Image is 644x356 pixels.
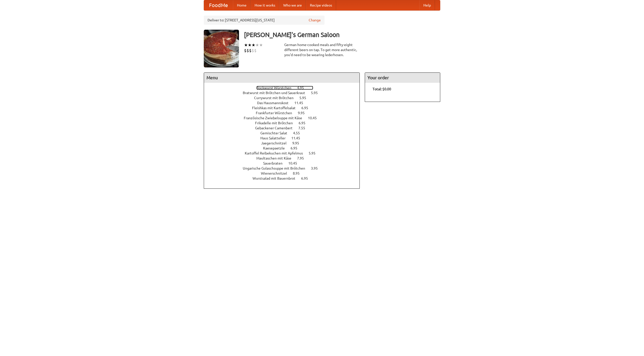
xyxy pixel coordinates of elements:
[279,0,306,10] a: Who we are
[245,151,308,155] span: Kartoffel Reibekuchen mit Apfelmus
[244,116,307,120] span: Französische Zwiebelsuppe mit Käse
[284,42,360,57] div: German home-cooked meals and fifty-eight different beers on tap. To get more authentic, you'd nee...
[253,176,317,180] a: Wurstsalad mit Bauernbrot 6.95
[243,166,310,170] span: Ungarische Gulaschsuppe mit Brötchen
[255,126,314,130] a: Gebackener Camenbert 7.55
[298,126,310,130] span: 7.55
[244,48,247,53] li: $
[247,48,249,53] li: $
[309,151,320,155] span: 5.95
[292,141,304,145] span: 9.95
[233,0,251,10] a: Home
[204,0,233,10] a: FoodMe
[301,176,313,180] span: 6.95
[243,91,310,95] span: Bratwurst mit Brötchen und Sauerkraut
[260,131,309,135] a: Gemischter Salat 4.55
[255,126,298,130] span: Gebackener Camenbert
[243,166,327,170] a: Ungarische Gulaschsuppe mit Brötchen 3.95
[288,161,302,165] span: 10.45
[256,156,313,160] a: Maultaschen mit Käse 7.95
[255,121,315,125] a: Frikadelle mit Brötchen 6.95
[299,121,310,125] span: 6.95
[252,106,317,110] a: Fleishkas mit Kartoffelsalat 6.95
[261,171,309,175] a: Wienerschnitzel 8.95
[204,30,239,67] img: angular.jpg
[254,96,299,100] span: Currywurst mit Brötchen
[297,86,309,90] span: 4.95
[259,42,263,48] li: ★
[263,161,306,165] a: Sauerbraten 10.45
[291,136,305,140] span: 11.45
[251,0,279,10] a: How it works
[298,111,310,115] span: 9.95
[301,106,313,110] span: 6.95
[311,166,323,170] span: 3.95
[373,87,391,91] b: Total: $0.00
[261,141,308,145] a: Jaegerschnitzel 9.95
[297,156,309,160] span: 7.95
[263,146,290,150] span: Kaesepaetzle
[255,42,259,48] li: ★
[309,18,321,23] a: Change
[293,131,305,135] span: 4.55
[263,161,288,165] span: Sauerbraten
[260,131,292,135] span: Gemischter Salat
[243,91,327,95] a: Bratwurst mit Brötchen und Sauerkraut 5.95
[306,0,336,10] a: Recipe videos
[254,96,315,100] a: Currywurst mit Brötchen 5.95
[294,101,308,105] span: 11.45
[255,121,298,125] span: Frikadelle mit Brötchen
[252,42,255,48] li: ★
[245,151,325,155] a: Kartoffel Reibekuchen mit Apfelmus 5.95
[419,0,435,10] a: Help
[244,42,248,48] li: ★
[263,146,307,150] a: Kaesepaetzle 6.95
[252,106,301,110] span: Fleishkas mit Kartoffelsalat
[249,48,252,53] li: $
[260,136,291,140] span: Haus Salatteller
[244,30,440,40] h3: [PERSON_NAME]'s German Saloon
[204,73,359,83] h4: Menu
[256,86,313,90] a: Bockwurst Würstchen 4.95
[291,146,302,150] span: 6.95
[257,101,312,105] a: Das Hausmannskost 11.45
[261,171,292,175] span: Wienerschnitzel
[260,136,309,140] a: Haus Salatteller 11.45
[261,141,292,145] span: Jaegerschnitzel
[254,48,257,53] li: $
[252,48,254,53] li: $
[248,42,252,48] li: ★
[256,156,296,160] span: Maultaschen mit Käse
[257,101,294,105] span: Das Hausmannskost
[256,86,296,90] span: Bockwurst Würstchen
[244,116,326,120] a: Französische Zwiebelsuppe mit Käse 10.45
[293,171,305,175] span: 8.95
[256,111,314,115] a: Frankfurter Würstchen 9.95
[308,116,322,120] span: 10.45
[253,176,300,180] span: Wurstsalad mit Bauernbrot
[204,16,325,25] div: Deliver to: [STREET_ADDRESS][US_STATE]
[365,73,440,83] h4: Your order
[299,96,311,100] span: 5.95
[311,91,323,95] span: 5.95
[256,111,297,115] span: Frankfurter Würstchen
